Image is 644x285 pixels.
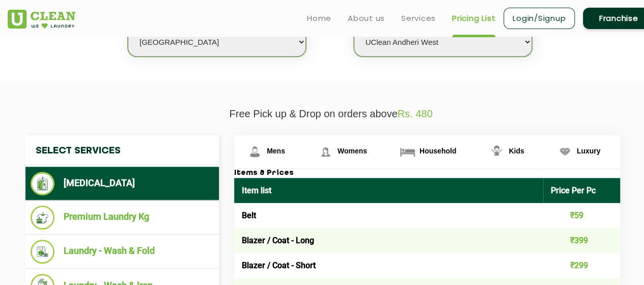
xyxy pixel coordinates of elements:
th: Price Per Pc [543,178,621,203]
td: Belt [234,203,543,228]
img: Luxury [556,143,574,161]
th: Item list [234,178,543,203]
a: Services [401,12,436,24]
img: Kids [488,143,506,161]
a: About us [348,12,385,24]
h4: Select Services [25,135,219,167]
td: Blazer / Coat - Short [234,253,543,278]
img: Laundry - Wash & Fold [31,240,54,264]
img: Household [399,143,416,161]
a: Pricing List [452,12,495,24]
td: ₹399 [543,228,621,253]
span: Mens [267,147,285,155]
a: Home [307,12,331,24]
img: Womens [317,143,334,161]
img: Mens [246,143,264,161]
td: Blazer / Coat - Long [234,228,543,253]
td: ₹59 [543,203,621,228]
span: Rs. 480 [398,108,433,119]
img: Premium Laundry Kg [31,205,54,229]
span: Kids [509,147,524,155]
td: ₹299 [543,253,621,278]
span: Household [419,147,456,155]
h3: Items & Prices [234,169,620,178]
a: Login/Signup [503,8,575,29]
span: Womens [338,147,367,155]
li: Laundry - Wash & Fold [31,240,214,264]
img: Dry Cleaning [31,172,54,195]
li: [MEDICAL_DATA] [31,172,214,195]
img: UClean Laundry and Dry Cleaning [8,10,75,29]
span: Luxury [577,147,601,155]
li: Premium Laundry Kg [31,205,214,229]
